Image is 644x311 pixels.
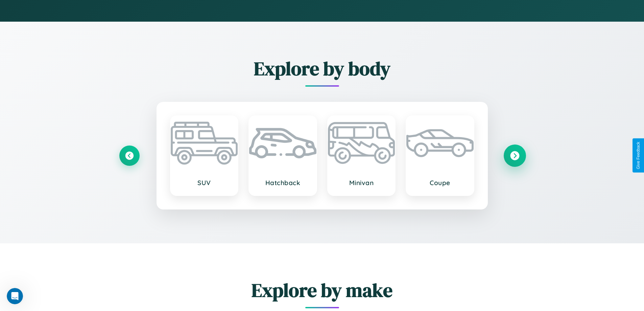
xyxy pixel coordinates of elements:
[119,277,525,303] h2: Explore by make
[177,179,231,187] h3: SUV
[335,179,388,187] h3: Minivan
[119,55,525,82] h2: Explore by body
[7,288,23,304] iframe: Intercom live chat
[256,179,310,187] h3: Hatchback
[413,179,467,187] h3: Coupe
[636,142,641,169] div: Give Feedback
